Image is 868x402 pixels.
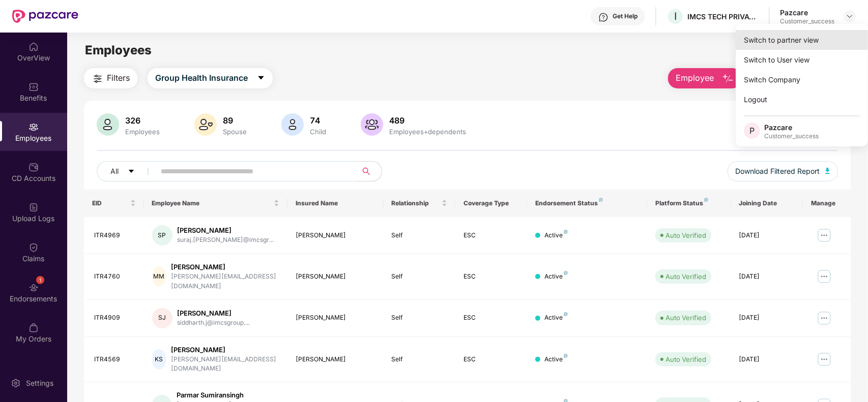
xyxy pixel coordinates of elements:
div: Auto Verified [666,271,706,282]
img: svg+xml;base64,PHN2ZyB4bWxucz0iaHR0cDovL3d3dy53My5vcmcvMjAwMC9zdmciIHhtbG5zOnhsaW5rPSJodHRwOi8vd3... [194,113,217,136]
div: SP [152,225,172,245]
div: Active [544,355,568,364]
div: Employees+dependents [387,128,468,136]
div: [PERSON_NAME][EMAIL_ADDRESS][DOMAIN_NAME] [171,272,279,291]
img: svg+xml;base64,PHN2ZyB4bWxucz0iaHR0cDovL3d3dy53My5vcmcvMjAwMC9zdmciIHdpZHRoPSI4IiBoZWlnaHQ9IjgiIH... [704,198,708,202]
div: Auto Verified [666,230,706,240]
span: I [674,10,677,22]
div: ITR4569 [94,355,136,364]
img: New Pazcare Logo [12,10,78,23]
div: Logout [736,89,868,109]
button: Group Health Insurancecaret-down [148,68,273,88]
div: Settings [23,378,56,388]
div: 89 [221,115,249,126]
img: svg+xml;base64,PHN2ZyB4bWxucz0iaHR0cDovL3d3dy53My5vcmcvMjAwMC9zdmciIHdpZHRoPSIyNCIgaGVpZ2h0PSIyNC... [92,73,104,85]
div: Switch to User view [736,50,868,70]
span: search [357,167,377,175]
img: svg+xml;base64,PHN2ZyBpZD0iRW1wbG95ZWVzIiB4bWxucz0iaHR0cDovL3d3dy53My5vcmcvMjAwMC9zdmciIHdpZHRoPS... [28,122,39,132]
button: Download Filtered Report [728,161,838,181]
img: svg+xml;base64,PHN2ZyBpZD0iSGVscC0zMngzMiIgeG1sbnM9Imh0dHA6Ly93d3cudzMub3JnLzIwMDAvc3ZnIiB3aWR0aD... [598,12,609,22]
div: Active [544,272,568,282]
div: [PERSON_NAME][EMAIL_ADDRESS][DOMAIN_NAME] [171,355,279,374]
div: Switch to partner view [736,30,868,50]
div: [DATE] [739,272,795,282]
div: Child [308,128,328,136]
img: svg+xml;base64,PHN2ZyB4bWxucz0iaHR0cDovL3d3dy53My5vcmcvMjAwMC9zdmciIHhtbG5zOnhsaW5rPSJodHRwOi8vd3... [97,113,119,136]
div: KS [152,349,166,369]
div: 74 [308,115,328,126]
th: Employee Name [144,190,288,217]
div: Customer_success [780,17,834,25]
th: Coverage Type [455,190,527,217]
div: ESC [464,231,519,240]
div: [PERSON_NAME] [178,226,274,235]
th: Manage [803,190,851,217]
span: Employee Name [152,199,272,207]
div: ESC [464,313,519,323]
div: [PERSON_NAME] [296,355,375,364]
img: svg+xml;base64,PHN2ZyB4bWxucz0iaHR0cDovL3d3dy53My5vcmcvMjAwMC9zdmciIHhtbG5zOnhsaW5rPSJodHRwOi8vd3... [825,168,830,174]
span: Download Filtered Report [736,166,820,177]
div: Platform Status [655,199,723,207]
img: svg+xml;base64,PHN2ZyB4bWxucz0iaHR0cDovL3d3dy53My5vcmcvMjAwMC9zdmciIHhtbG5zOnhsaW5rPSJodHRwOi8vd3... [361,113,383,136]
button: Allcaret-down [97,161,159,181]
img: svg+xml;base64,PHN2ZyB4bWxucz0iaHR0cDovL3d3dy53My5vcmcvMjAwMC9zdmciIHhtbG5zOnhsaW5rPSJodHRwOi8vd3... [722,73,734,85]
span: Relationship [392,199,440,207]
div: 326 [123,115,162,126]
div: Switch Company [736,70,868,89]
div: 1 [36,276,44,284]
div: ESC [464,272,519,282]
button: search [357,161,382,181]
div: ITR4969 [94,231,136,240]
span: caret-down [257,74,265,83]
img: manageButton [816,268,832,285]
div: Employees [123,128,162,136]
img: svg+xml;base64,PHN2ZyB4bWxucz0iaHR0cDovL3d3dy53My5vcmcvMjAwMC9zdmciIHdpZHRoPSI4IiBoZWlnaHQ9IjgiIH... [564,230,568,234]
button: Filters [84,68,137,88]
div: [PERSON_NAME] [296,231,375,240]
img: manageButton [816,227,832,243]
div: ITR4760 [94,272,136,282]
div: SJ [152,308,172,328]
img: svg+xml;base64,PHN2ZyB4bWxucz0iaHR0cDovL3d3dy53My5vcmcvMjAwMC9zdmciIHdpZHRoPSI4IiBoZWlnaHQ9IjgiIH... [599,198,603,202]
div: [PERSON_NAME] [171,262,279,272]
span: Group Health Insurance [155,72,248,84]
img: svg+xml;base64,PHN2ZyBpZD0iTXlfT3JkZXJzIiBkYXRhLW5hbWU9Ik15IE9yZGVycyIgeG1sbnM9Imh0dHA6Ly93d3cudz... [28,323,39,333]
img: svg+xml;base64,PHN2ZyB4bWxucz0iaHR0cDovL3d3dy53My5vcmcvMjAwMC9zdmciIHdpZHRoPSI4IiBoZWlnaHQ9IjgiIH... [564,271,568,275]
span: P [749,125,755,137]
img: svg+xml;base64,PHN2ZyB4bWxucz0iaHR0cDovL3d3dy53My5vcmcvMjAwMC9zdmciIHdpZHRoPSI4IiBoZWlnaHQ9IjgiIH... [564,354,568,358]
div: Auto Verified [666,354,706,364]
div: Pazcare [764,122,819,132]
img: svg+xml;base64,PHN2ZyB4bWxucz0iaHR0cDovL3d3dy53My5vcmcvMjAwMC9zdmciIHdpZHRoPSI4IiBoZWlnaHQ9IjgiIH... [564,312,568,316]
div: Get Help [613,12,638,20]
div: IMCS TECH PRIVATE LIMITED [687,12,759,21]
div: ESC [464,355,519,364]
th: EID [84,190,144,217]
div: Auto Verified [666,313,706,323]
img: svg+xml;base64,PHN2ZyBpZD0iSG9tZSIgeG1sbnM9Imh0dHA6Ly93d3cudzMub3JnLzIwMDAvc3ZnIiB3aWR0aD0iMjAiIG... [28,42,39,52]
span: Employees [85,43,152,57]
div: siddharth.j@imcsgroup.... [178,318,250,328]
div: [PERSON_NAME] [296,313,375,323]
div: Pazcare [780,8,834,17]
div: Self [392,355,447,364]
div: [DATE] [739,231,795,240]
img: manageButton [816,351,832,367]
img: svg+xml;base64,PHN2ZyBpZD0iRHJvcGRvd24tMzJ4MzIiIHhtbG5zPSJodHRwOi8vd3d3LnczLm9yZy8yMDAwL3N2ZyIgd2... [846,12,854,20]
div: ITR4909 [94,313,136,323]
div: [DATE] [739,313,795,323]
div: Self [392,313,447,323]
div: [PERSON_NAME] [296,272,375,282]
span: EID [92,199,128,207]
th: Joining Date [731,190,803,217]
div: MM [152,266,166,287]
img: svg+xml;base64,PHN2ZyB4bWxucz0iaHR0cDovL3d3dy53My5vcmcvMjAwMC9zdmciIHhtbG5zOnhsaW5rPSJodHRwOi8vd3... [281,113,304,136]
div: Spouse [221,128,249,136]
span: Filters [107,72,130,84]
div: Customer_success [764,132,819,140]
img: svg+xml;base64,PHN2ZyBpZD0iVXBsb2FkX0xvZ3MiIGRhdGEtbmFtZT0iVXBsb2FkIExvZ3MiIHhtbG5zPSJodHRwOi8vd3... [28,202,39,212]
img: svg+xml;base64,PHN2ZyBpZD0iQ2xhaW0iIHhtbG5zPSJodHRwOi8vd3d3LnczLm9yZy8yMDAwL3N2ZyIgd2lkdGg9IjIwIi... [28,242,39,253]
div: Self [392,231,447,240]
div: [PERSON_NAME] [171,345,279,355]
div: suraj.[PERSON_NAME]@imcsgr... [178,235,274,245]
